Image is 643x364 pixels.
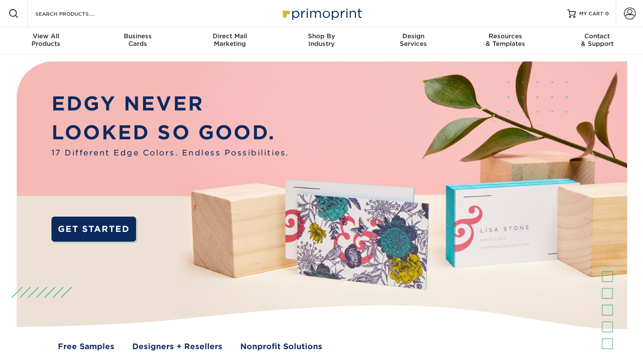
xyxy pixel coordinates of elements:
[459,27,551,54] a: Resources& Templates
[92,32,184,40] span: Business
[92,32,184,48] div: Cards
[184,32,276,48] div: Marketing
[58,341,114,352] a: Free Samples
[51,118,289,147] p: LOOKED SO GOOD.
[367,32,459,40] span: Design
[276,32,367,40] span: Shop By
[276,32,367,48] div: Industry
[279,4,364,23] img: Primoprint
[132,341,222,352] a: Designers + Resellers
[367,27,459,54] a: DesignServices
[51,147,289,158] span: 17 Different Edge Colors. Endless Possibilities.
[459,32,551,40] span: Resources
[184,32,276,40] span: Direct Mail
[276,27,367,54] a: Shop ByIndustry
[51,89,289,118] p: EDGY NEVER
[579,10,603,17] span: MY CART
[551,27,643,54] a: Contact& Support
[459,32,551,48] div: & Templates
[367,32,459,48] div: Services
[92,27,184,54] a: BusinessCards
[34,8,117,19] input: SEARCH PRODUCTS.....
[240,341,322,352] a: Nonprofit Solutions
[551,32,643,48] div: & Support
[184,27,276,54] a: Direct MailMarketing
[605,11,609,17] span: 0
[551,32,643,40] span: Contact
[51,217,136,242] a: GET STARTED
